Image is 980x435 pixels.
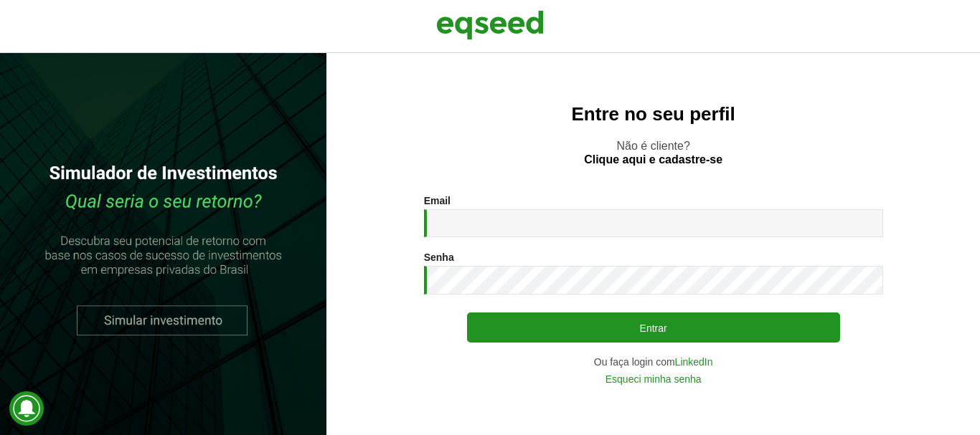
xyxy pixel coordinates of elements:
[606,374,702,384] a: Esqueci minha senha
[424,357,883,367] div: Ou faça login com
[355,139,951,166] p: Não é cliente?
[436,7,544,43] img: EqSeed Logo
[584,154,722,166] a: Clique aqui e cadastre-se
[675,357,713,367] a: LinkedIn
[355,104,951,125] h2: Entre no seu perfil
[467,312,840,343] button: Entrar
[424,252,454,262] label: Senha
[424,196,451,206] label: Email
